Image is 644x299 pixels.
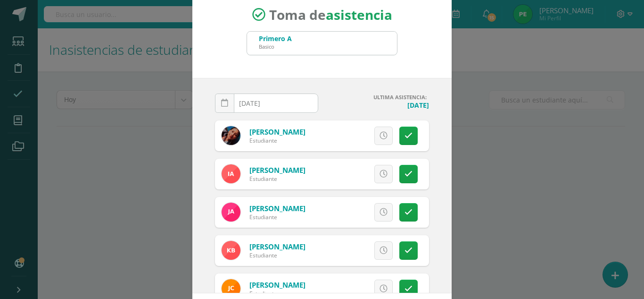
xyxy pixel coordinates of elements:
[222,241,240,260] img: cfb2c40289be2c100934f3f717043c57.png
[222,126,240,145] img: b2406c0234eeb344d737dbd7e153548e.png
[326,94,429,101] h4: ULTIMA ASISTENCIA:
[249,165,305,175] a: [PERSON_NAME]
[259,43,292,50] div: Basico
[259,34,292,43] div: Primero A
[249,137,305,145] div: Estudiante
[222,203,240,222] img: 53ac26c6d468dbd60b37fbff2c248f58.png
[249,175,305,183] div: Estudiante
[249,127,305,137] a: [PERSON_NAME]
[247,32,397,55] input: Busca un grado o sección aquí...
[222,164,240,183] img: 2a46ea4cc6fbea5e7b88342cf6a43a4e.png
[269,6,392,24] span: Toma de
[249,290,305,298] div: Estudiante
[249,204,305,213] a: [PERSON_NAME]
[249,242,305,251] a: [PERSON_NAME]
[222,279,240,298] img: ba2fe2f2d42475aeed9ea9d1f1d08218.png
[249,280,305,290] a: [PERSON_NAME]
[326,101,429,110] h4: [DATE]
[249,213,305,221] div: Estudiante
[249,251,305,259] div: Estudiante
[215,94,318,112] input: Fecha de Inasistencia
[326,6,392,24] strong: asistencia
